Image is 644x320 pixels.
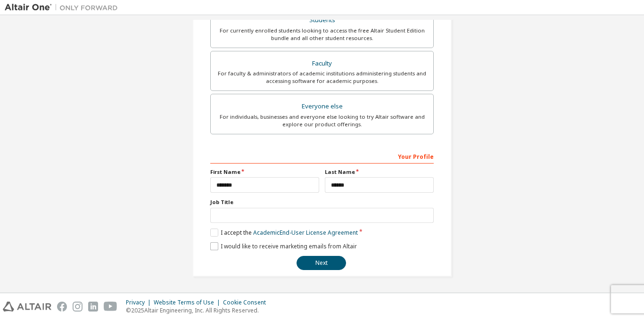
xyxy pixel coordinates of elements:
label: First Name [210,168,319,176]
div: For individuals, businesses and everyone else looking to try Altair software and explore our prod... [216,113,428,128]
label: Last Name [325,168,434,176]
label: I accept the [210,229,358,237]
div: For currently enrolled students looking to access the free Altair Student Edition bundle and all ... [216,27,428,42]
div: For faculty & administrators of academic institutions administering students and accessing softwa... [216,70,428,85]
div: Faculty [216,57,428,70]
div: Privacy [126,299,154,306]
label: Job Title [210,198,434,206]
p: © 2025 Altair Engineering, Inc. All Rights Reserved. [126,306,272,314]
img: facebook.svg [57,302,67,312]
img: altair_logo.svg [3,302,51,312]
img: instagram.svg [73,302,83,312]
img: linkedin.svg [88,302,98,312]
div: Everyone else [216,100,428,113]
label: I would like to receive marketing emails from Altair [210,242,357,250]
div: Cookie Consent [223,299,272,306]
button: Next [297,256,346,270]
div: Your Profile [210,148,434,164]
div: Students [216,14,428,27]
img: Altair One [5,3,123,12]
img: youtube.svg [104,302,117,312]
div: Website Terms of Use [154,299,223,306]
a: Academic End-User License Agreement [253,229,358,237]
